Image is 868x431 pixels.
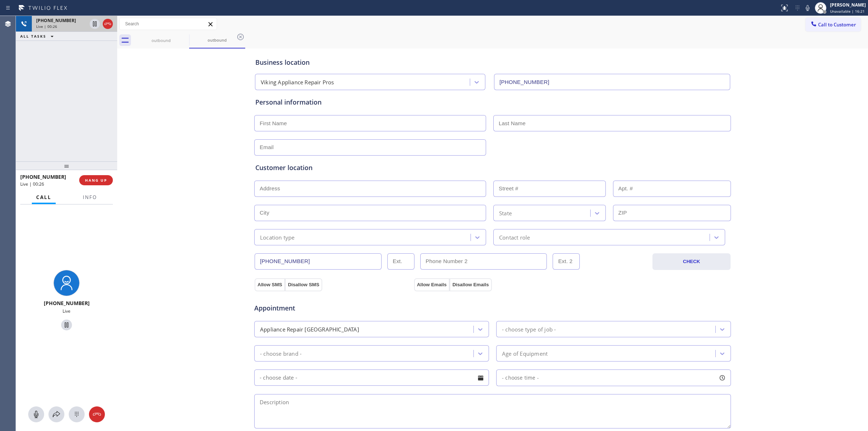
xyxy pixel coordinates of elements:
[83,194,97,200] span: Info
[260,349,302,358] div: - choose brand -
[414,278,450,291] button: Allow Emails
[553,253,580,270] input: Ext. 2
[16,32,61,41] button: ALL TASKS
[255,58,730,67] div: Business location
[20,181,44,187] span: Live | 00:26
[260,325,359,333] div: Appliance Repair [GEOGRAPHIC_DATA]
[103,19,113,29] button: Hang up
[28,406,44,422] button: Mute
[120,18,217,30] input: Search
[818,21,856,28] span: Call to Customer
[255,253,382,270] input: Phone Number
[254,369,489,386] input: - choose date -
[63,308,71,314] span: Live
[69,406,85,422] button: Open dialpad
[85,178,107,183] span: HANG UP
[493,115,731,131] input: Last Name
[78,190,101,204] button: Info
[805,18,861,31] button: Call to Customer
[255,97,730,107] div: Personal information
[61,320,72,330] button: Hold Customer
[255,278,285,291] button: Allow SMS
[32,190,56,204] button: Call
[499,209,512,217] div: State
[285,278,322,291] button: Disallow SMS
[652,253,731,270] button: CHECK
[36,24,57,29] span: Live | 00:26
[254,303,412,313] span: Appointment
[255,163,730,173] div: Customer location
[502,374,539,381] span: - choose time -
[387,253,414,270] input: Ext.
[260,233,295,241] div: Location type
[79,175,113,185] button: HANG UP
[613,181,731,197] input: Apt. #
[254,115,486,131] input: First Name
[803,3,813,13] button: Mute
[613,205,731,221] input: ZIP
[450,278,492,291] button: Disallow Emails
[20,34,46,39] span: ALL TASKS
[502,325,556,333] div: - choose type of job -
[830,2,866,8] div: [PERSON_NAME]
[254,205,486,221] input: City
[254,181,486,197] input: Address
[499,233,530,241] div: Contact role
[493,181,606,197] input: Street #
[44,300,90,307] span: [PHONE_NUMBER]
[36,194,51,200] span: Call
[261,78,334,86] div: Viking Appliance Repair Pros
[89,406,105,422] button: Hang up
[20,173,66,180] span: [PHONE_NUMBER]
[494,74,730,90] input: Phone Number
[190,37,244,43] div: outbound
[254,139,486,156] input: Email
[502,349,548,358] div: Age of Equipment
[90,19,100,29] button: Hold Customer
[48,406,64,422] button: Open directory
[36,17,76,24] span: [PHONE_NUMBER]
[830,9,865,14] span: Unavailable | 16:21
[420,253,547,270] input: Phone Number 2
[134,38,188,43] div: outbound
